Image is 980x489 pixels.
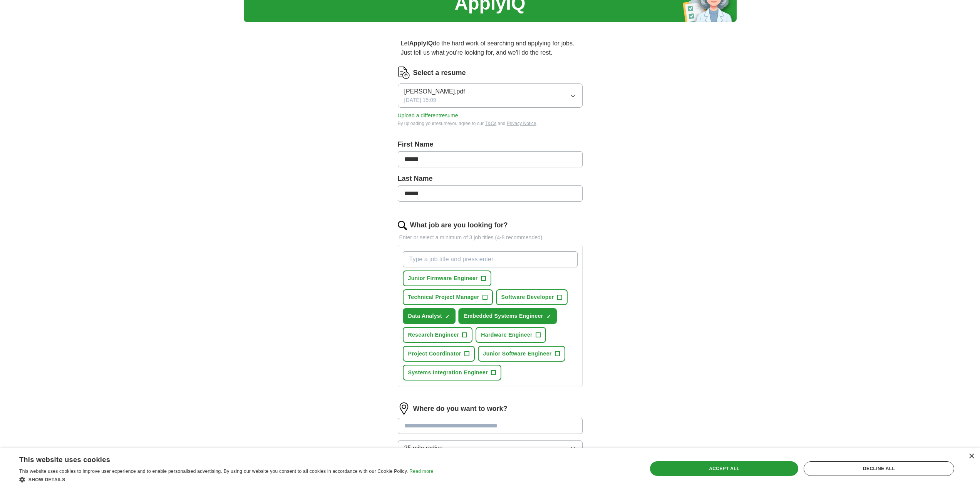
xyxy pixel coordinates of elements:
[409,469,433,474] a: Read more, opens a new window
[650,461,798,476] div: Accept all
[483,350,552,358] span: Junior Software Engineer
[408,369,488,377] span: Systems Integration Engineer
[410,220,508,230] label: What job are you looking for?
[403,327,473,343] button: Research Engineer
[459,308,557,324] button: Embedded Systems Engineer✓
[485,121,496,126] a: T&Cs
[546,314,551,320] span: ✓
[464,312,543,320] span: Embedded Systems Engineer
[408,350,461,358] span: Project Coordinator
[496,289,568,305] button: Software Developer
[28,477,65,482] span: Show details
[408,312,442,320] span: Data Analyst
[478,346,565,362] button: Junior Software Engineer
[507,121,536,126] a: Privacy Notice
[403,365,501,381] button: Systems Integration Engineer
[968,454,974,459] div: Close
[398,112,458,120] button: Upload a differentresume
[403,289,493,305] button: Technical Project Manager
[398,67,410,79] img: CV Icon
[404,444,443,453] span: 25 mile radius
[408,331,459,339] span: Research Engineer
[398,36,583,60] p: Let do the hard work of searching and applying for jobs. Just tell us what you're looking for, an...
[413,68,466,78] label: Select a resume
[404,87,465,96] span: [PERSON_NAME].pdf
[19,476,433,483] div: Show details
[804,461,954,476] div: Decline all
[398,139,583,150] label: First Name
[476,327,546,343] button: Hardware Engineer
[403,270,491,286] button: Junior Firmware Engineer
[403,308,456,324] button: Data Analyst✓
[481,331,533,339] span: Hardware Engineer
[445,314,450,320] span: ✓
[19,453,414,464] div: This website uses cookies
[403,251,578,267] input: Type a job title and press enter
[398,402,410,415] img: location.png
[501,293,554,301] span: Software Developer
[398,440,583,456] button: 25 mile radius
[398,221,407,230] img: search.png
[408,293,479,301] span: Technical Project Manager
[19,469,408,474] span: This website uses cookies to improve user experience and to enable personalised advertising. By u...
[398,234,583,242] p: Enter or select a minimum of 3 job titles (4-8 recommended)
[398,83,583,108] button: [PERSON_NAME].pdf[DATE] 15:09
[409,40,433,47] strong: ApplyIQ
[403,346,475,362] button: Project Coordinator
[413,404,508,414] label: Where do you want to work?
[398,120,583,127] div: By uploading your resume you agree to our and .
[404,96,436,104] span: [DATE] 15:09
[408,274,478,282] span: Junior Firmware Engineer
[398,174,583,184] label: Last Name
